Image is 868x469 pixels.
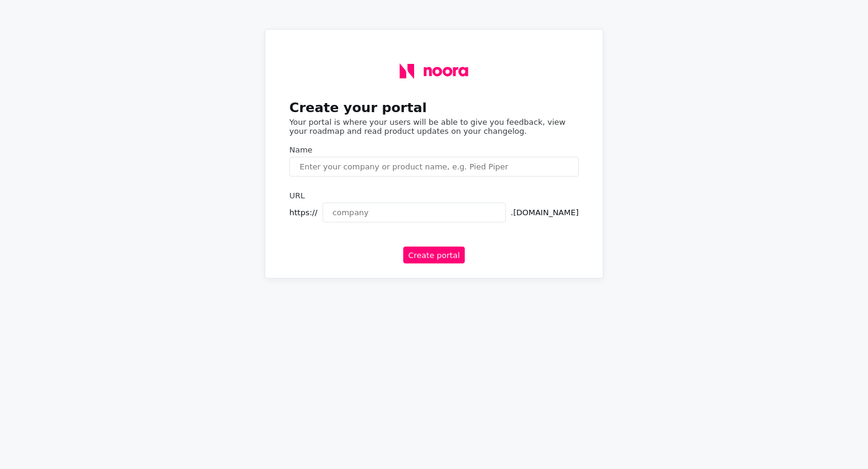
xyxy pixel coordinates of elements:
[289,157,579,177] input: Enter your company or product name, e.g. Pied Piper
[289,208,318,217] div: https://
[289,145,579,154] div: Name
[289,191,579,200] div: URL
[289,100,579,115] div: Create your portal
[403,247,465,263] button: Create portal
[289,118,579,136] div: Your portal is where your users will be able to give you feedback, view your roadmap and read pro...
[511,208,579,217] div: .[DOMAIN_NAME]
[322,203,506,222] input: company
